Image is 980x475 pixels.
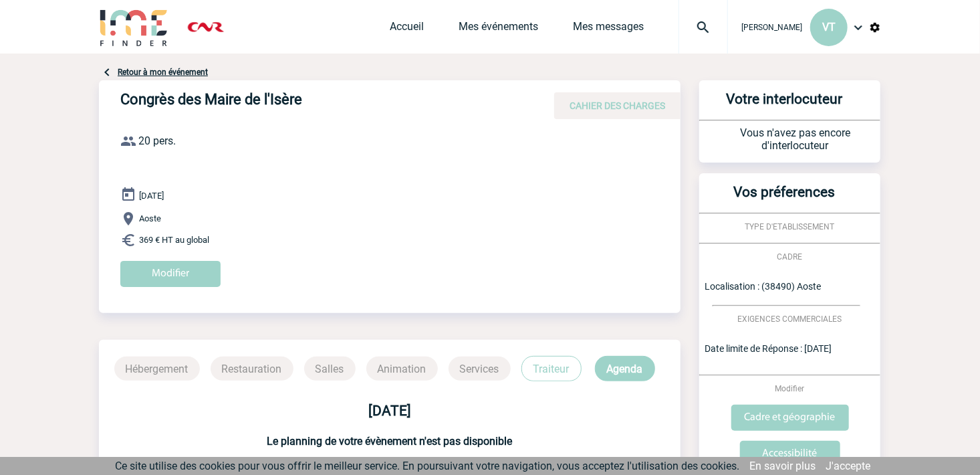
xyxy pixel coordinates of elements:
span: [PERSON_NAME] [741,23,802,32]
span: Vous n'avez pas encore d'interlocuteur [740,126,850,152]
span: 369 € HT au global [139,235,209,246]
h3: Vos préferences [705,184,864,213]
a: Accueil [390,20,424,39]
span: [DATE] [139,191,164,201]
span: CADRE [777,252,803,262]
a: Retour à mon événement [118,68,208,77]
a: Mes événements [459,20,538,39]
a: Mes messages [573,20,644,39]
span: Aoste [139,214,161,224]
b: [DATE] [368,403,411,419]
a: En savoir plus [749,460,816,472]
span: 20 pers. [138,135,176,148]
span: TYPE D'ETABLISSEMENT [745,222,835,231]
p: Services [449,357,511,381]
span: Modifier [775,384,805,393]
span: Date limite de Réponse : [DATE] [705,343,832,354]
p: Salles [304,357,356,381]
span: VT [822,21,836,33]
img: IME-Finder [99,8,168,46]
p: Restauration [211,357,293,381]
p: Animation [366,357,438,381]
a: J'accepte [826,460,870,472]
span: CAHIER DES CHARGES [570,100,665,111]
span: Ce site utilise des cookies pour vous offrir le meilleur service. En poursuivant votre navigation... [115,460,739,472]
p: Agenda [595,356,655,381]
input: Modifier [120,261,221,287]
p: Traiteur [521,356,582,381]
span: EXIGENCES COMMERCIALES [738,314,842,324]
input: Accessibilité [740,441,840,467]
h3: Votre interlocuteur [705,91,864,120]
p: Hébergement [114,357,200,381]
input: Cadre et géographie [731,405,849,431]
h4: Congrès des Maire de l'Isère [120,91,521,114]
h3: Le planning de votre évènement n'est pas disponible [99,435,681,448]
span: Localisation : (38490) Aoste [705,281,821,292]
